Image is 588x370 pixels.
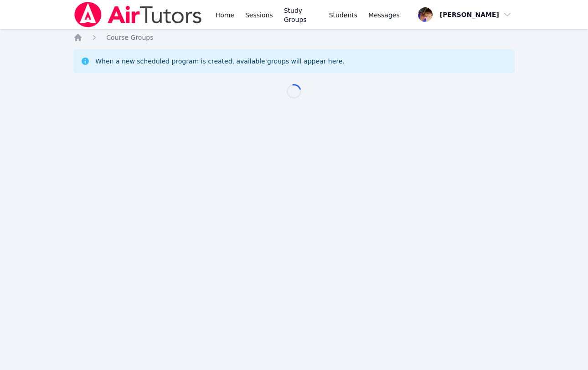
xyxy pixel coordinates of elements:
div: When a new scheduled program is created, available groups will appear here. [95,57,345,66]
span: Course Groups [106,34,153,41]
span: Messages [368,11,400,20]
a: Course Groups [106,33,153,42]
nav: Breadcrumb [73,33,515,42]
img: Air Tutors [73,2,202,27]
